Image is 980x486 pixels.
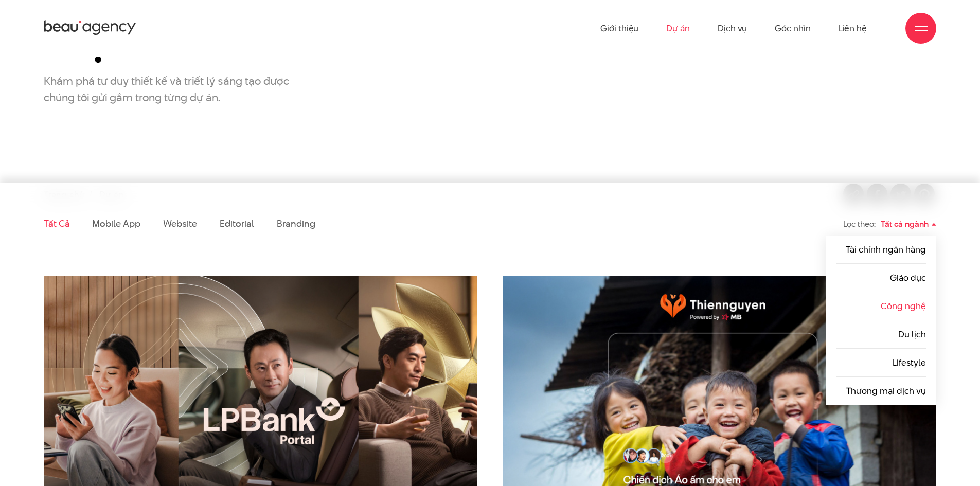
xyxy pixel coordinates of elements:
[898,328,926,340] a: Du lịch
[843,215,876,233] div: Lọc theo:
[881,215,936,233] div: Tất cả ngành
[220,217,254,230] a: Editorial
[890,272,926,284] a: Giáo dục
[893,356,926,369] a: Lifestyle
[44,73,301,105] p: Khám phá tư duy thiết kế và triết lý sáng tạo được chúng tôi gửi gắm trong từng dự án.
[92,217,140,230] a: Mobile app
[163,217,197,230] a: Website
[881,300,926,312] a: Công nghệ
[846,243,926,256] a: Tài chính ngân hàng
[277,217,315,230] a: Branding
[44,4,324,63] h1: Dự án
[44,217,69,230] a: Tất cả
[846,385,926,397] a: Thương mại dịch vụ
